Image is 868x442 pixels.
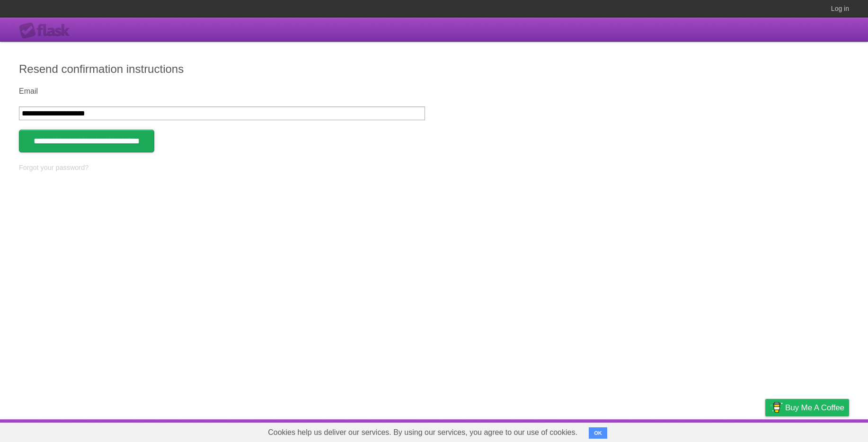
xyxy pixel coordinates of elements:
[19,164,89,171] a: Forgot your password?
[19,87,425,96] label: Email
[765,399,849,416] a: Buy me a coffee
[258,423,587,442] span: Cookies help us deliver our services. By using our services, you agree to our use of cookies.
[19,22,76,39] div: Flask
[770,399,783,415] img: Buy me a coffee
[589,427,607,439] button: OK
[19,61,849,78] h2: Resend confirmation instructions
[753,422,778,440] a: Privacy
[789,422,849,440] a: Suggest a feature
[721,422,742,440] a: Terms
[785,399,844,416] span: Buy me a coffee
[639,422,659,440] a: About
[671,422,709,440] a: Developers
